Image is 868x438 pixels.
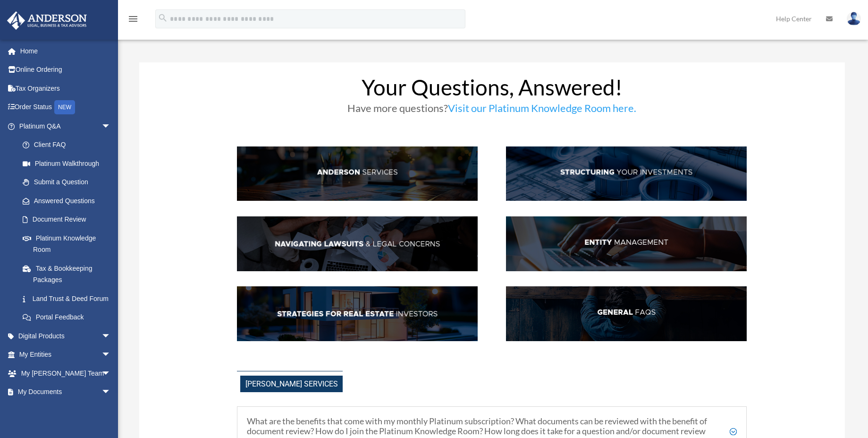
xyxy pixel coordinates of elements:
[4,11,90,30] img: Anderson Advisors Platinum Portal
[13,210,125,229] a: Document Review
[240,376,343,392] span: [PERSON_NAME] Services
[237,146,478,201] img: AndServ_hdr
[7,60,125,79] a: Online Ordering
[13,173,125,192] a: Submit a Question
[101,117,120,136] span: arrow_drop_down
[54,100,75,114] div: NEW
[7,401,125,420] a: Online Learningarrow_drop_down
[127,13,139,25] i: menu
[13,289,125,308] a: Land Trust & Deed Forum
[7,383,125,402] a: My Documentsarrow_drop_down
[13,259,125,289] a: Tax & Bookkeeping Packages
[7,326,125,345] a: Digital Productsarrow_drop_down
[237,286,478,341] img: StratsRE_hdr
[101,364,120,383] span: arrow_drop_down
[7,117,125,136] a: Platinum Q&Aarrow_drop_down
[506,146,747,201] img: StructInv_hdr
[13,191,125,210] a: Answered Questions
[101,383,120,402] span: arrow_drop_down
[7,42,125,60] a: Home
[127,17,139,25] a: menu
[847,12,861,26] img: User Pic
[7,98,125,117] a: Order StatusNEW
[448,102,636,119] a: Visit our Platinum Knowledge Room here.
[13,154,125,173] a: Platinum Walkthrough
[237,216,478,271] img: NavLaw_hdr
[237,77,747,103] h1: Your Questions, Answered!
[13,308,125,327] a: Portal Feedback
[7,345,125,364] a: My Entitiesarrow_drop_down
[13,229,125,259] a: Platinum Knowledge Room
[237,103,747,118] h3: Have more questions?
[158,13,168,23] i: search
[506,286,747,341] img: GenFAQ_hdr
[7,79,125,98] a: Tax Organizers
[13,136,120,155] a: Client FAQ
[101,326,120,346] span: arrow_drop_down
[506,216,747,271] img: EntManag_hdr
[101,345,120,365] span: arrow_drop_down
[7,364,125,383] a: My [PERSON_NAME] Teamarrow_drop_down
[101,401,120,421] span: arrow_drop_down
